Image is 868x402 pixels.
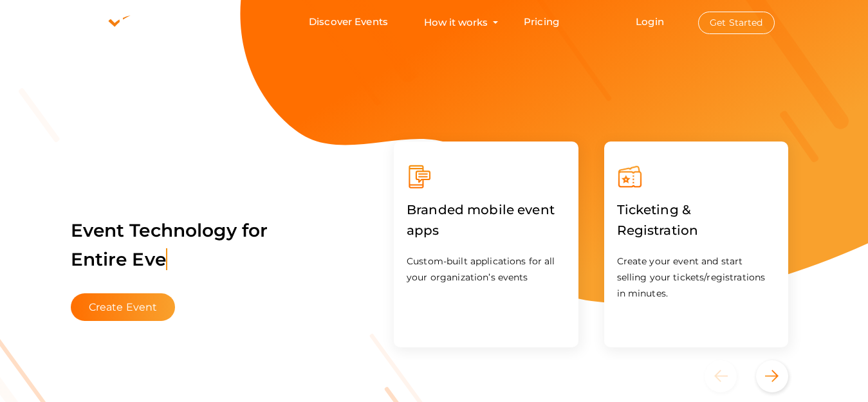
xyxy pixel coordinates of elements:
p: Custom-built applications for all your organization’s events [407,253,566,286]
label: Branded mobile event apps [407,190,566,250]
a: Branded mobile event apps [407,225,566,237]
button: Create Event [71,293,176,321]
a: Discover Events [309,10,388,34]
button: Get Started [698,12,775,34]
label: Ticketing & Registration [617,190,776,250]
button: Previous [705,360,753,392]
span: Entire Eve [71,248,167,270]
a: Ticketing & Registration [617,225,776,237]
label: Event Technology for [71,200,268,290]
button: Next [756,360,788,392]
p: Create your event and start selling your tickets/registrations in minutes. [617,253,776,302]
button: How it works [420,10,492,34]
a: Pricing [524,10,559,34]
a: Login [636,15,664,28]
